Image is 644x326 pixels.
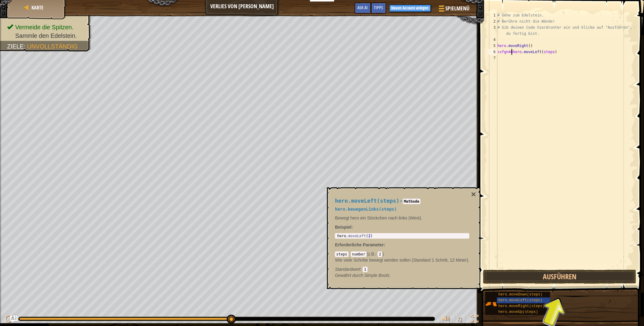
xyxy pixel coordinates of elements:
[335,242,384,247] span: Erforderliche Parameter
[15,24,74,31] span: Vermeide die Spitzen.
[15,32,77,39] span: Sammle den Edelstein.
[335,198,399,204] span: hero.moveLeft(steps)
[488,12,498,18] div: 1
[30,4,44,11] a: Karte
[488,18,498,24] div: 2
[349,252,351,256] span: :
[335,267,360,272] span: Standardwert
[455,313,466,326] button: ♫
[488,24,498,37] div: 3
[335,215,469,221] p: Bewegt hero ein Stückchen nach links (West).
[355,2,371,14] button: Ask AI
[335,198,469,204] h4: -
[374,5,383,10] span: Tipps
[499,292,543,297] span: hero.moveDown(steps)
[24,43,27,50] span: :
[384,242,385,247] span: :
[3,313,15,326] button: Ctrl + P: Pause
[7,31,85,40] li: Sammle den Edelstein.
[446,5,470,13] span: Spielmenü
[488,55,498,61] div: 7
[27,43,78,50] span: Unvollständig
[335,252,348,257] code: steps
[434,2,473,17] button: Spielmenü
[335,251,469,272] div: ( )
[488,37,498,43] div: 4
[457,314,463,324] span: ♫
[335,273,364,278] span: Gewährt durch
[335,225,351,230] span: Beispiel
[335,257,469,263] p: Wie viele Schritte bewegt werden sollen (Standard 1 Schritt, 12 Meter).
[499,304,545,308] span: hero.moveRight(steps)
[363,267,367,272] code: 1
[483,270,636,284] button: Ausführen
[358,5,368,10] span: Ask AI
[375,252,378,256] span: :
[389,5,431,12] button: Neuen Account anlegen
[440,313,452,326] button: Lautstärke anpassen
[335,207,397,212] span: hero.bewegenLinks(steps)
[488,49,498,55] div: 6
[499,298,543,302] span: hero.moveLeft(steps)
[10,316,17,323] button: Ask AI
[469,313,481,326] button: Fullscreen umschalten
[361,267,363,272] span: :
[485,298,497,310] img: portrait.png
[488,43,498,49] div: 5
[378,252,382,257] code: 2
[7,23,85,31] li: Vermeide die Spitzen.
[403,199,421,204] code: Methode
[471,190,476,199] button: ×
[7,43,24,50] span: Ziele
[335,273,391,278] em: Simple Boots.
[335,225,353,230] strong: :
[32,4,44,11] span: Karte
[368,252,375,256] span: z.B.
[499,310,538,314] span: hero.moveUp(steps)
[351,252,366,257] code: number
